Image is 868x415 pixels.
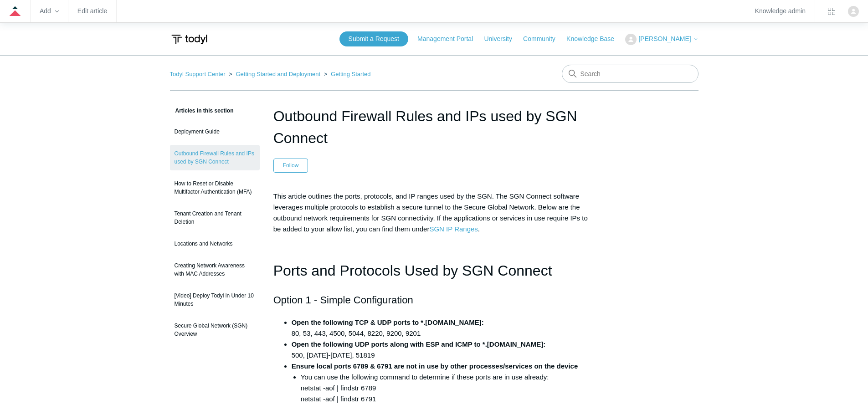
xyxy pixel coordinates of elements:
[339,31,408,46] a: Submit a Request
[292,339,595,361] li: 500, [DATE]-[DATE], 51819
[170,31,209,48] img: Todyl Support Center Help Center home page
[170,317,260,343] a: Secure Global Network (SGN) Overview
[236,71,320,77] a: Getting Started and Deployment
[170,175,260,200] a: How to Reset or Disable Multifactor Authentication (MFA)
[562,65,699,83] input: Search
[322,71,371,77] li: Getting Started
[170,123,260,140] a: Deployment Guide
[273,292,595,308] h2: Option 1 - Simple Configuration
[273,105,595,149] h1: Outbound Firewall Rules and IPs used by SGN Connect
[170,287,260,313] a: [Video] Deploy Todyl in Under 10 Minutes
[170,108,234,114] span: Articles in this section
[848,6,859,17] zd-hc-trigger: Click your profile icon to open the profile menu
[566,34,623,44] a: Knowledge Base
[292,362,578,370] strong: Ensure local ports 6789 & 6791 are not in use by other processes/services on the device
[625,34,698,45] button: [PERSON_NAME]
[227,71,322,77] li: Getting Started and Deployment
[301,372,595,405] li: You can use the following command to determine if these ports are in use already: netstat -aof | ...
[170,71,227,77] li: Todyl Support Center
[755,9,806,14] a: Knowledge admin
[292,317,595,339] li: 80, 53, 443, 4500, 5044, 8220, 9200, 9201
[170,205,260,231] a: Tenant Creation and Tenant Deletion
[523,34,565,44] a: Community
[170,145,260,170] a: Outbound Firewall Rules and IPs used by SGN Connect
[40,9,59,14] zd-hc-trigger: Add
[292,318,484,326] strong: Open the following TCP & UDP ports to *.[DOMAIN_NAME]:
[331,71,370,77] a: Getting Started
[638,35,691,42] span: [PERSON_NAME]
[170,71,226,77] a: Todyl Support Center
[77,9,107,14] a: Edit article
[292,340,546,348] strong: Open the following UDP ports along with ESP and ICMP to *.[DOMAIN_NAME]:
[848,6,859,17] img: user avatar
[273,192,588,233] span: This article outlines the ports, protocols, and IP ranges used by the SGN. The SGN Connect softwa...
[170,257,260,282] a: Creating Network Awareness with MAC Addresses
[429,225,478,233] a: SGN IP Ranges
[273,259,595,282] h1: Ports and Protocols Used by SGN Connect
[417,34,482,44] a: Management Portal
[484,34,521,44] a: University
[170,235,260,252] a: Locations and Networks
[273,159,308,172] button: Follow Article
